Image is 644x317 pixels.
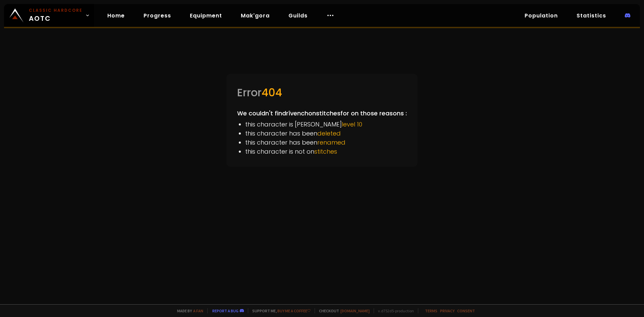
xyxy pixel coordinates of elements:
a: Report a bug [212,308,238,313]
a: a fan [193,308,203,313]
a: Population [519,9,563,22]
span: Checkout [315,308,370,313]
span: 404 [262,85,282,100]
a: Privacy [440,308,454,313]
a: Guilds [283,9,313,22]
a: Mak'gora [235,9,275,22]
span: level 10 [342,120,362,128]
a: Terms [425,308,437,313]
a: Buy me a coffee [277,308,311,313]
a: Statistics [571,9,611,22]
a: Equipment [184,9,227,22]
li: this character is [PERSON_NAME] [245,120,407,129]
span: stitches [314,147,337,156]
span: Made by [173,308,203,313]
li: this character has been [245,129,407,138]
a: Consent [457,308,475,313]
a: Home [102,9,130,22]
span: Support me, [248,308,311,313]
span: renamed [317,138,345,147]
li: this character is not on [245,147,407,156]
a: [DOMAIN_NAME] [340,308,370,313]
a: Classic HardcoreAOTC [4,4,94,27]
li: this character has been [245,138,407,147]
a: Progress [138,9,176,22]
small: Classic Hardcore [29,7,83,13]
span: deleted [317,129,341,138]
div: Error [237,85,407,101]
div: We couldn't find rîvench on stitches for on those reasons : [226,74,418,167]
span: v. d752d5 - production [374,308,414,313]
span: AOTC [29,7,83,23]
